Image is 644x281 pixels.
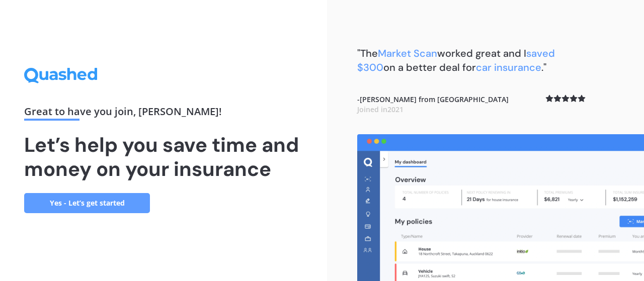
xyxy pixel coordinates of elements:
img: dashboard.webp [357,134,644,281]
span: Market Scan [378,47,437,60]
b: "The worked great and I on a better deal for ." [357,47,555,74]
b: - [PERSON_NAME] from [GEOGRAPHIC_DATA] [357,95,509,114]
span: car insurance [476,61,541,74]
a: Yes - Let’s get started [24,193,150,213]
h1: Let’s help you save time and money on your insurance [24,133,303,181]
div: Great to have you join , [PERSON_NAME] ! [24,107,303,121]
span: Joined in 2021 [357,105,404,114]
